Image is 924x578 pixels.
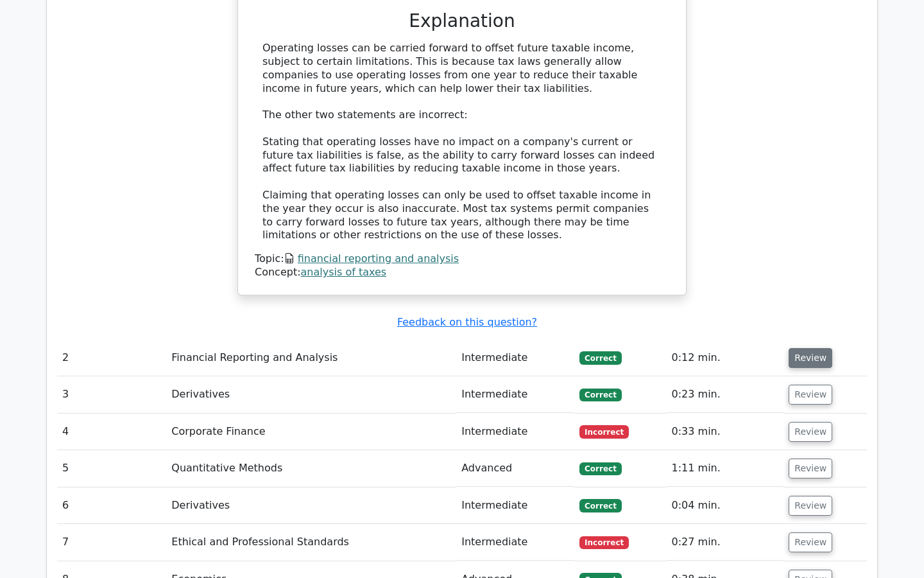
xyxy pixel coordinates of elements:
a: Feedback on this question? [397,316,537,328]
td: Ethical and Professional Standards [166,524,456,561]
td: Intermediate [456,524,574,561]
td: Derivatives [166,487,456,524]
td: Intermediate [456,340,574,376]
button: Review [789,532,832,552]
button: Review [789,385,832,405]
div: Topic: [255,252,669,266]
td: 4 [57,414,166,450]
a: analysis of taxes [301,266,387,278]
span: Incorrect [579,425,629,438]
td: 7 [57,524,166,561]
td: 1:11 min. [667,450,784,487]
div: Concept: [255,266,669,279]
span: Correct [579,389,621,401]
h3: Explanation [262,10,662,32]
td: Advanced [456,450,574,487]
span: Correct [579,462,621,475]
td: 6 [57,487,166,524]
td: 2 [57,340,166,376]
td: 0:33 min. [667,414,784,450]
td: 0:27 min. [667,524,784,561]
button: Review [789,459,832,478]
td: Corporate Finance [166,414,456,450]
button: Review [789,496,832,516]
button: Review [789,348,832,368]
span: Incorrect [579,536,629,549]
td: Financial Reporting and Analysis [166,340,456,376]
td: Quantitative Methods [166,450,456,487]
span: Correct [579,499,621,512]
a: financial reporting and analysis [298,252,459,265]
td: Intermediate [456,414,574,450]
td: 0:04 min. [667,487,784,524]
td: Derivatives [166,376,456,413]
span: Correct [579,351,621,364]
td: 3 [57,376,166,413]
td: 5 [57,450,166,487]
div: Operating losses can be carried forward to offset future taxable income, subject to certain limit... [262,42,662,242]
td: 0:23 min. [667,376,784,413]
td: 0:12 min. [667,340,784,376]
td: Intermediate [456,487,574,524]
button: Review [789,422,832,442]
td: Intermediate [456,376,574,413]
